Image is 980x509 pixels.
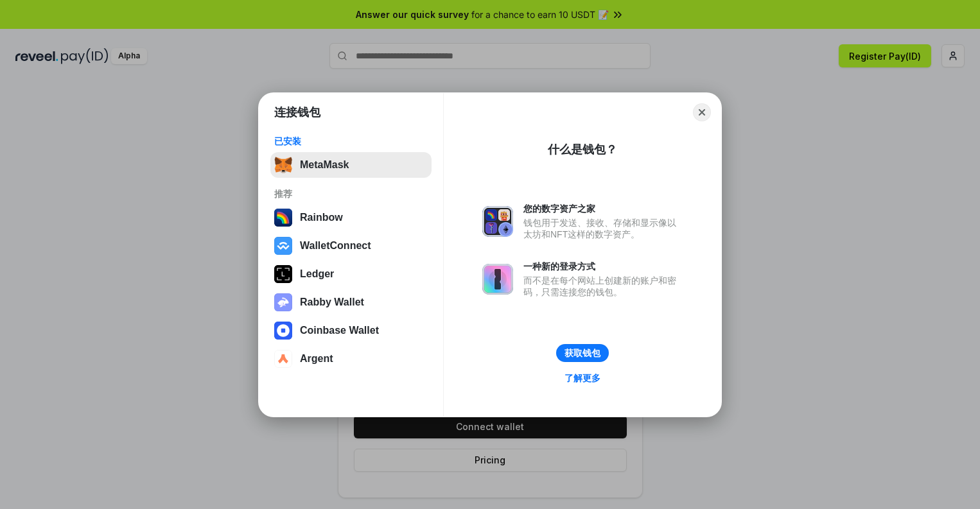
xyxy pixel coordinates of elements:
h1: 连接钱包 [274,105,320,120]
div: 什么是钱包？ [548,142,617,157]
img: svg+xml,%3Csvg%20width%3D%2228%22%20height%3D%2228%22%20viewBox%3D%220%200%2028%2028%22%20fill%3D... [274,350,292,368]
div: 了解更多 [564,372,600,384]
div: 而不是在每个网站上创建新的账户和密码，只需连接您的钱包。 [523,275,683,298]
img: svg+xml,%3Csvg%20width%3D%2228%22%20height%3D%2228%22%20viewBox%3D%220%200%2028%2028%22%20fill%3D... [274,237,292,255]
div: 钱包用于发送、接收、存储和显示像以太坊和NFT这样的数字资产。 [523,217,683,240]
button: Coinbase Wallet [270,318,432,343]
img: svg+xml,%3Csvg%20width%3D%2228%22%20height%3D%2228%22%20viewBox%3D%220%200%2028%2028%22%20fill%3D... [274,322,292,340]
div: 已安装 [274,135,428,147]
div: Coinbase Wallet [300,325,379,336]
div: WalletConnect [300,240,371,252]
div: 一种新的登录方式 [523,261,683,272]
div: 您的数字资产之家 [523,203,683,214]
div: Rainbow [300,212,343,223]
div: 推荐 [274,188,428,200]
img: svg+xml,%3Csvg%20xmlns%3D%22http%3A%2F%2Fwww.w3.org%2F2000%2Fsvg%22%20fill%3D%22none%22%20viewBox... [482,264,513,295]
button: Ledger [270,261,432,287]
button: Rabby Wallet [270,289,432,315]
button: Close [693,103,711,121]
img: svg+xml,%3Csvg%20xmlns%3D%22http%3A%2F%2Fwww.w3.org%2F2000%2Fsvg%22%20width%3D%2228%22%20height%3... [274,265,292,283]
div: 获取钱包 [564,347,600,359]
img: svg+xml,%3Csvg%20fill%3D%22none%22%20height%3D%2233%22%20viewBox%3D%220%200%2035%2033%22%20width%... [274,156,292,174]
div: Argent [300,353,333,365]
img: svg+xml,%3Csvg%20width%3D%22120%22%20height%3D%22120%22%20viewBox%3D%220%200%20120%20120%22%20fil... [274,209,292,227]
button: Rainbow [270,205,432,230]
button: Argent [270,346,432,372]
div: MetaMask [300,159,349,171]
a: 了解更多 [557,370,608,386]
div: Rabby Wallet [300,297,364,308]
button: 获取钱包 [556,344,609,362]
button: MetaMask [270,152,432,178]
img: svg+xml,%3Csvg%20xmlns%3D%22http%3A%2F%2Fwww.w3.org%2F2000%2Fsvg%22%20fill%3D%22none%22%20viewBox... [482,206,513,237]
div: Ledger [300,268,334,280]
button: WalletConnect [270,233,432,259]
img: svg+xml,%3Csvg%20xmlns%3D%22http%3A%2F%2Fwww.w3.org%2F2000%2Fsvg%22%20fill%3D%22none%22%20viewBox... [274,293,292,311]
